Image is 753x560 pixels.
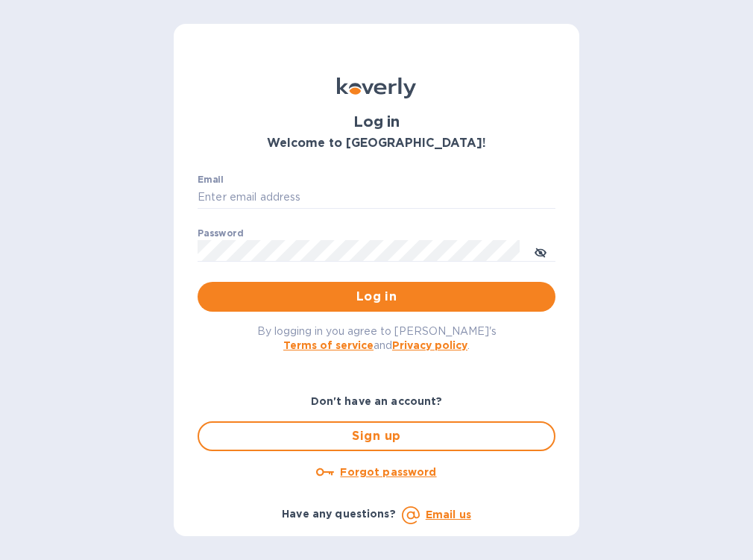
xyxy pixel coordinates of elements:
[209,288,544,306] span: Log in
[198,113,555,130] h1: Log in
[283,339,374,351] a: Terms of service
[257,325,497,351] span: By logging in you agree to [PERSON_NAME]'s and .
[282,508,396,520] b: Have any questions?
[198,229,243,238] label: Password
[198,186,555,209] input: Enter email address
[337,78,416,98] img: Koverly
[198,176,224,185] label: Email
[198,282,555,312] button: Log in
[198,421,555,451] button: Sign up
[340,466,436,478] u: Forgot password
[392,339,467,351] a: Privacy policy
[426,509,471,520] a: Email us
[311,395,443,407] b: Don't have an account?
[526,236,555,266] button: toggle password visibility
[211,427,542,445] span: Sign up
[198,136,555,151] h3: Welcome to [GEOGRAPHIC_DATA]!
